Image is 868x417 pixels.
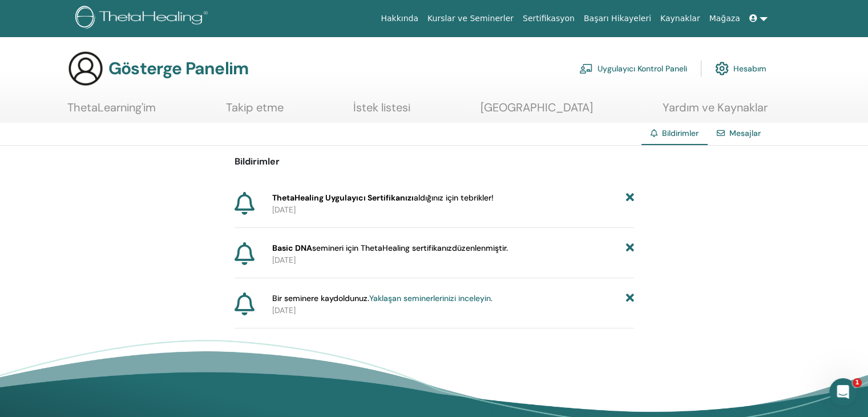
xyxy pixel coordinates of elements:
[369,293,492,303] a: Yaklaşan seminerlerinizi inceleyin.
[67,50,104,87] img: generic-user-icon.jpg
[67,100,156,115] font: ThetaLearning'im
[715,59,729,78] img: cog.svg
[272,293,369,303] font: Bir seminere kaydoldunuz.
[452,243,508,253] font: düzenlenmiştir.
[272,305,296,315] font: [DATE]
[376,8,423,29] a: Hakkında
[518,8,579,29] a: Sertifikasyon
[656,8,705,29] a: Kaynaklar
[481,100,593,115] font: [GEOGRAPHIC_DATA]
[381,14,418,23] font: Hakkında
[272,243,312,253] font: Basic DNA
[663,101,768,123] a: Yardım ve Kaynaklar
[491,193,494,203] font: !
[660,14,700,23] font: Kaynaklar
[704,8,744,29] a: Mağaza
[353,101,410,123] a: İstek listesi
[272,205,296,215] font: [DATE]
[597,64,687,74] font: Uygulayıcı Kontrol Paneli
[353,100,410,115] font: İstek listesi
[715,56,766,81] a: Hesabım
[272,193,414,203] font: ThetaHealing Uygulayıcı Sertifikanızı
[662,128,699,138] font: Bildirimler
[663,100,768,115] font: Yardım ve Kaynaklar
[709,14,740,23] font: Mağaza
[75,6,212,31] img: logo.png
[67,101,156,123] a: ThetaLearning'im
[235,155,280,167] font: Bildirimler
[272,255,296,265] font: [DATE]
[108,57,248,79] font: Gösterge Panelim
[427,14,514,23] font: Kurslar ve Seminerler
[312,243,452,253] font: semineri için ThetaHealing sertifikanız
[423,8,518,29] a: Kurslar ve Seminerler
[226,100,284,115] font: Takip etme
[829,378,857,406] iframe: Intercom canlı sohbet
[414,193,491,203] font: aldığınız için tebrikler
[729,128,761,138] a: Mesajlar
[855,379,859,386] font: 1
[523,14,575,23] font: Sertifikasyon
[226,101,284,123] a: Takip etme
[733,64,766,74] font: Hesabım
[579,63,593,74] img: chalkboard-teacher.svg
[481,101,593,123] a: [GEOGRAPHIC_DATA]
[579,56,687,81] a: Uygulayıcı Kontrol Paneli
[579,8,656,29] a: Başarı Hikayeleri
[584,14,651,23] font: Başarı Hikayeleri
